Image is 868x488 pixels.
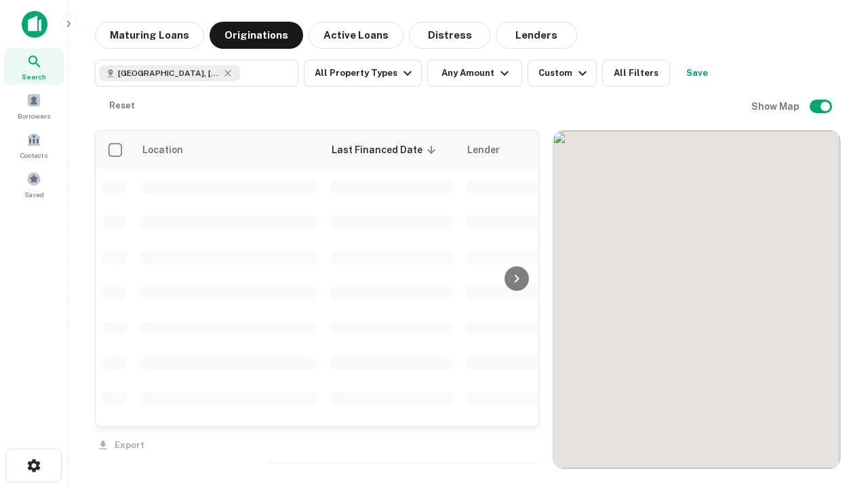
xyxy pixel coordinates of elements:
button: Originations [210,22,303,49]
span: Borrowers [18,110,50,121]
button: All Property Types [304,60,422,87]
button: All Filters [602,60,670,87]
a: Borrowers [4,87,64,124]
a: Search [4,48,64,85]
span: Contacts [20,150,47,161]
div: 0 0 [553,131,840,468]
img: capitalize-icon.png [22,11,47,38]
span: [GEOGRAPHIC_DATA], [GEOGRAPHIC_DATA] [118,67,220,79]
th: Location [134,131,323,169]
button: Distress [409,22,490,49]
button: Reset [100,92,144,119]
button: Lenders [496,22,577,49]
button: Custom [528,60,597,87]
th: Lender [459,131,676,169]
a: Contacts [4,127,64,163]
span: Saved [24,189,44,200]
button: Save your search to get updates of matches that match your search criteria. [675,60,719,87]
button: Active Loans [309,22,403,49]
h6: Show Map [751,99,802,114]
span: Location [142,142,201,158]
button: Any Amount [427,60,522,87]
div: Custom [538,65,591,81]
button: Maturing Loans [95,22,204,49]
iframe: Chat Widget [800,380,868,445]
span: Last Financed Date [332,142,440,158]
span: Lender [467,142,500,158]
a: Saved [4,166,64,203]
th: Last Financed Date [323,131,459,169]
span: Search [22,71,46,82]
